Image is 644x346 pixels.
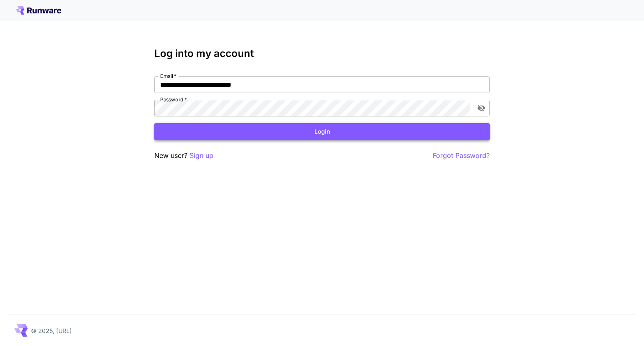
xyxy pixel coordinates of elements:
button: toggle password visibility [474,101,489,116]
button: Forgot Password? [433,150,490,161]
p: New user? [154,150,213,161]
h3: Log into my account [154,48,490,59]
label: Email [160,72,177,80]
p: © 2025, [URL] [31,326,72,335]
button: Login [154,123,490,140]
button: Sign up [190,150,213,161]
label: Password [160,96,187,103]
